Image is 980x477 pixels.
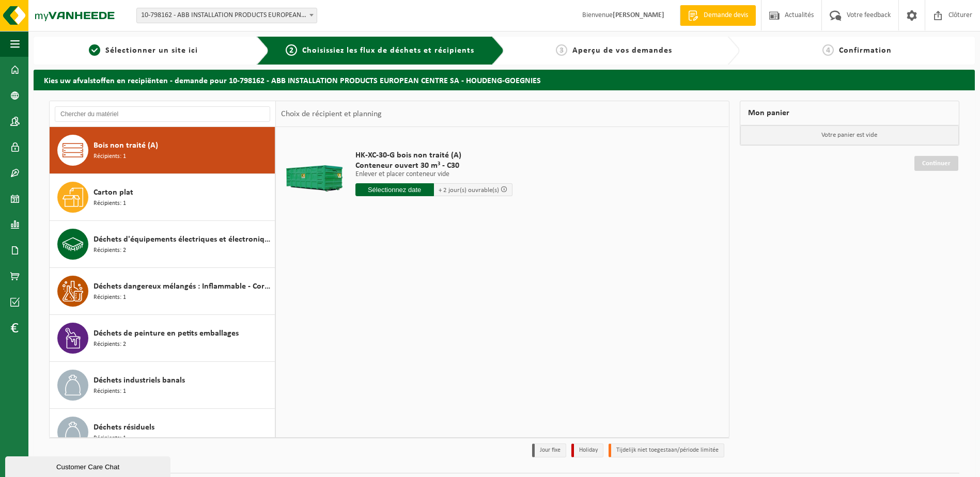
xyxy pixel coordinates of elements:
[39,44,248,57] a: 1Sélectionner un site ici
[94,186,133,199] span: Carton plat
[94,374,185,387] span: Déchets industriels banals
[839,46,892,55] span: Confirmation
[5,454,173,477] iframe: chat widget
[740,125,959,145] p: Votre panier est vide
[355,150,512,161] span: HK-XC-30-G bois non traité (A)
[94,233,272,246] span: Déchets d'équipements électriques et électroniques - Sans tubes cathodiques
[94,152,126,162] span: Récipients: 1
[94,421,154,434] span: Déchets résiduels
[50,268,275,315] button: Déchets dangereux mélangés : Inflammable - Corrosif Récipients: 1
[136,8,317,23] span: 10-798162 - ABB INSTALLATION PRODUCTS EUROPEAN CENTRE SA - HOUDENG-GOEGNIES
[105,46,198,55] span: Sélectionner un site ici
[50,315,275,362] button: Déchets de peinture en petits emballages Récipients: 2
[94,327,239,340] span: Déchets de peinture en petits emballages
[94,199,126,209] span: Récipients: 1
[50,409,275,456] button: Déchets résiduels Récipients: 1
[355,171,512,178] p: Enlever et placer conteneur vide
[822,44,834,56] span: 4
[680,5,756,26] a: Demande devis
[613,11,664,19] strong: [PERSON_NAME]
[914,156,958,171] a: Continuer
[55,106,270,122] input: Chercher du matériel
[34,70,975,90] h2: Kies uw afvalstoffen en recipiënten - demande pour 10-798162 - ABB INSTALLATION PRODUCTS EUROPEAN...
[302,46,474,55] span: Choisissiez les flux de déchets et récipients
[572,46,672,55] span: Aperçu de vos demandes
[439,187,499,194] span: + 2 jour(s) ouvrable(s)
[701,10,751,21] span: Demande devis
[50,362,275,409] button: Déchets industriels banals Récipients: 1
[94,340,126,349] span: Récipients: 2
[50,127,275,174] button: Bois non traité (A) Récipients: 1
[609,443,724,457] li: Tijdelijk niet toegestaan/période limitée
[94,434,126,443] span: Récipients: 1
[556,44,567,56] span: 3
[89,44,100,56] span: 1
[276,101,387,127] div: Choix de récipient et planning
[94,280,272,293] span: Déchets dangereux mélangés : Inflammable - Corrosif
[286,44,297,56] span: 2
[532,443,566,457] li: Jour fixe
[571,443,603,457] li: Holiday
[740,101,960,125] div: Mon panier
[94,293,126,303] span: Récipients: 1
[94,387,126,396] span: Récipients: 1
[50,221,275,268] button: Déchets d'équipements électriques et électroniques - Sans tubes cathodiques Récipients: 2
[355,183,434,196] input: Sélectionnez date
[94,246,126,256] span: Récipients: 2
[94,139,158,152] span: Bois non traité (A)
[50,174,275,221] button: Carton plat Récipients: 1
[355,161,512,171] span: Conteneur ouvert 30 m³ - C30
[137,8,317,23] span: 10-798162 - ABB INSTALLATION PRODUCTS EUROPEAN CENTRE SA - HOUDENG-GOEGNIES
